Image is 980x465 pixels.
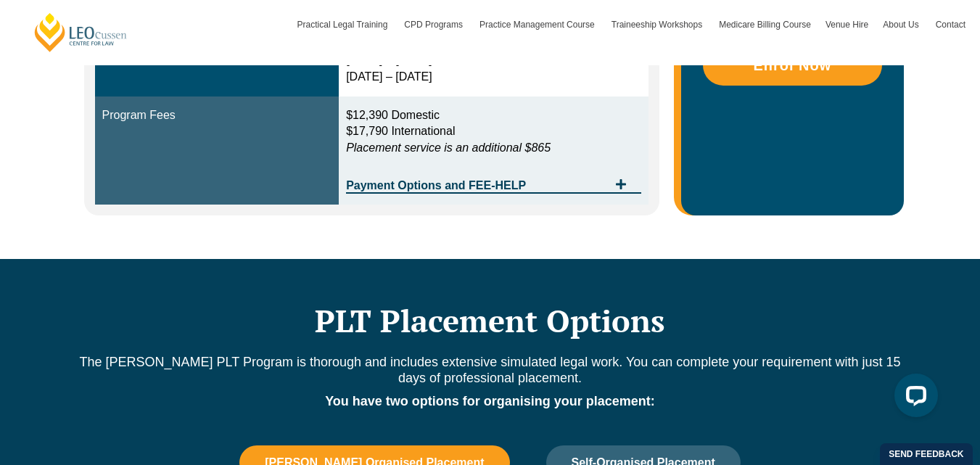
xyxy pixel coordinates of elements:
[77,303,904,339] h2: PLT Placement Options
[33,12,129,53] a: [PERSON_NAME] Centre for Law
[290,4,398,46] a: Practical Legal Training
[753,58,831,73] span: Enrol Now
[472,4,604,46] a: Practice Management Course
[397,4,472,46] a: CPD Programs
[604,4,712,46] a: Traineeship Workshops
[346,109,440,121] span: $12,390 Domestic
[102,107,332,124] div: Program Fees
[77,354,904,386] p: The [PERSON_NAME] PLT Program is thorough and includes extensive simulated legal work. You can co...
[883,368,944,429] iframe: LiveChat chat widget
[346,141,551,154] em: Placement service is an additional $865
[876,4,928,46] a: About Us
[928,4,973,46] a: Contact
[325,394,655,408] strong: You have two options for organising your placement:
[818,4,876,46] a: Venue Hire
[346,180,608,192] span: Payment Options and FEE-HELP
[346,125,455,137] span: $17,790 International
[712,4,818,46] a: Medicare Billing Course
